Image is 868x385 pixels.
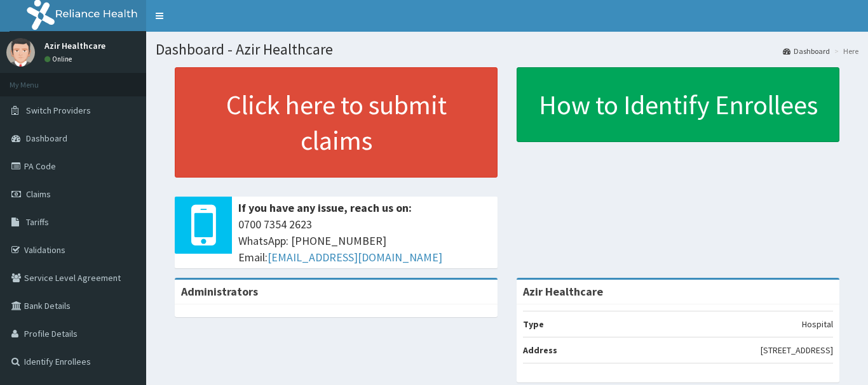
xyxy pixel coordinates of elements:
[238,200,412,215] b: If you have any issue, reach us on:
[523,344,557,356] b: Address
[802,318,833,330] p: Hospital
[175,67,498,178] a: Click here to submit claims
[761,344,833,356] p: [STREET_ADDRESS]
[523,318,544,330] b: Type
[238,216,491,265] span: 0700 7354 2623 WhatsApp: [PHONE_NUMBER] Email:
[26,105,91,116] span: Switch Providers
[783,46,830,56] a: Dashboard
[181,284,258,299] b: Administrators
[44,41,105,50] p: Azir Healthcare
[517,67,839,142] a: How to Identify Enrollees
[523,284,603,299] strong: Azir Healthcare
[156,41,858,58] h1: Dashboard - Azir Healthcare
[6,38,35,67] img: User Image
[268,250,442,264] a: [EMAIL_ADDRESS][DOMAIN_NAME]
[26,188,51,200] span: Claims
[26,216,49,228] span: Tariffs
[44,55,75,63] a: Online
[26,133,67,144] span: Dashboard
[831,46,858,56] li: Here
